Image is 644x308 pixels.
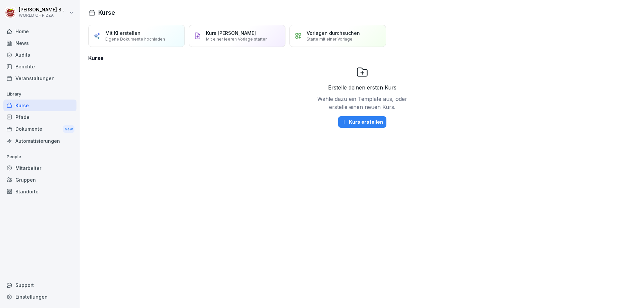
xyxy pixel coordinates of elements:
[3,25,76,37] a: Home
[3,151,76,162] p: People
[341,118,383,126] div: Kurs erstellen
[315,95,409,111] p: Wähle dazu ein Template aus, oder erstelle einen neuen Kurs.
[328,83,396,91] p: Erstelle deinen ersten Kurs
[3,49,76,61] a: Audits
[19,7,68,13] p: [PERSON_NAME] Sumhayev
[3,100,76,111] a: Kurse
[3,123,76,135] a: DokumenteNew
[105,30,141,36] p: Mit KI erstellen
[3,61,76,72] a: Berichte
[206,30,256,36] p: Kurs [PERSON_NAME]
[3,186,76,197] a: Standorte
[3,291,76,303] a: Einstellungen
[3,89,76,100] p: Library
[105,37,165,42] p: Eigene Dokumente hochladen
[307,37,353,42] p: Starte mit einer Vorlage
[307,30,360,36] p: Vorlagen durchsuchen
[3,123,76,135] div: Dokumente
[19,13,68,18] p: WORLD OF PIZZA
[3,135,76,147] a: Automatisierungen
[3,37,76,49] a: News
[3,279,76,291] div: Support
[63,125,74,133] div: New
[338,116,386,128] button: Kurs erstellen
[3,162,76,174] a: Mitarbeiter
[206,37,268,42] p: Mit einer leeren Vorlage starten
[88,54,636,62] h3: Kurse
[98,8,115,17] h1: Kurse
[3,72,76,84] a: Veranstaltungen
[3,174,76,186] a: Gruppen
[3,111,76,123] a: Pfade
